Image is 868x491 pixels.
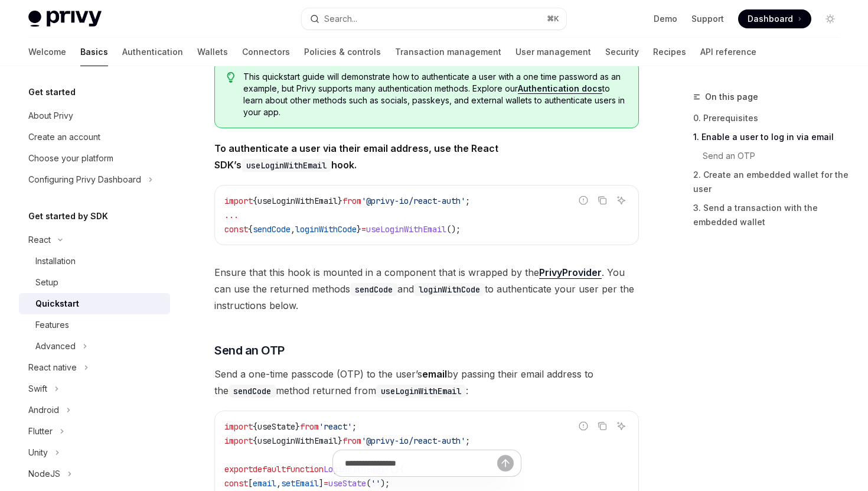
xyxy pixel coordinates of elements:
[122,38,183,66] a: Authentication
[19,399,77,421] button: Android
[28,382,47,396] div: Swift
[214,142,498,171] strong: To authenticate a user via their email address, use the React SDK’s hook.
[547,14,559,24] span: ⌘ K
[224,435,253,446] span: import
[28,151,113,165] div: Choose your platform
[748,13,793,25] span: Dashboard
[614,418,629,434] button: Ask AI
[693,199,849,232] a: 3. Send a transaction with the embedded wallet
[19,293,170,314] a: Quickstart
[214,342,285,359] span: Send an OTP
[345,450,497,476] input: Ask a question...
[497,455,514,472] button: Send message
[693,165,849,199] a: 2. Create an embedded wallet for the user
[414,283,485,296] code: loginWithCode
[19,378,65,399] button: Swift
[291,224,295,235] span: ,
[539,266,602,279] a: PrivyProvider
[197,38,228,66] a: Wallets
[28,360,77,375] div: React native
[253,421,257,432] span: {
[214,264,639,314] span: Ensure that this hook is mounted in a component that is wrapped by the . You can use the returned...
[295,224,357,235] span: loginWithCode
[304,38,381,66] a: Policies & controls
[595,418,610,434] button: Copy the contents from the code block
[224,421,253,432] span: import
[338,196,342,206] span: }
[19,126,170,148] a: Create an account
[35,318,69,332] div: Features
[338,435,342,446] span: }
[257,435,338,446] span: useLoginWithEmail
[229,385,276,398] code: sendCode
[19,251,170,272] a: Installation
[28,424,53,438] div: Flutter
[693,128,849,147] a: 1. Enable a user to log in via email
[700,38,756,66] a: API reference
[319,421,352,432] span: 'react'
[693,147,849,165] a: Send an OTP
[614,193,629,208] button: Ask AI
[253,224,291,235] span: sendCode
[80,38,108,66] a: Basics
[691,13,724,25] a: Support
[350,283,397,296] code: sendCode
[28,11,102,27] img: light logo
[653,38,686,66] a: Recipes
[576,418,591,434] button: Report incorrect code
[248,224,253,235] span: {
[243,71,626,118] span: This quickstart guide will demonstrate how to authenticate a user with a one time password as an ...
[19,148,170,169] a: Choose your platform
[19,272,170,293] a: Setup
[576,193,591,208] button: Report incorrect code
[19,442,66,463] button: Unity
[253,435,257,446] span: {
[361,224,366,235] span: =
[214,366,639,399] span: Send a one-time passcode (OTP) to the user’s by passing their email address to the method returne...
[35,254,76,268] div: Installation
[224,196,253,206] span: import
[227,72,235,83] svg: Tip
[395,38,501,66] a: Transaction management
[242,38,290,66] a: Connectors
[357,224,361,235] span: }
[342,435,361,446] span: from
[242,159,331,172] code: useLoginWithEmail
[515,38,591,66] a: User management
[595,193,610,208] button: Copy the contents from the code block
[257,421,295,432] span: useState
[361,435,465,446] span: '@privy-io/react-auth'
[295,421,300,432] span: }
[19,105,170,126] a: About Privy
[465,196,470,206] span: ;
[28,173,141,187] div: Configuring Privy Dashboard
[28,233,51,247] div: React
[19,463,78,485] button: NodeJS
[693,109,849,128] a: 0. Prerequisites
[28,209,108,223] h5: Get started by SDK
[35,275,58,290] div: Setup
[352,421,357,432] span: ;
[300,421,319,432] span: from
[28,467,60,481] div: NodeJS
[35,339,76,353] div: Advanced
[28,38,66,66] a: Welcome
[361,196,465,206] span: '@privy-io/react-auth'
[224,210,239,220] span: ...
[224,224,248,235] span: const
[253,196,257,206] span: {
[19,229,68,251] button: React
[738,9,811,28] a: Dashboard
[518,83,602,94] a: Authentication docs
[821,9,840,28] button: Toggle dark mode
[302,8,566,30] button: Search...⌘K
[28,403,59,417] div: Android
[257,196,338,206] span: useLoginWithEmail
[705,90,758,104] span: On this page
[28,446,48,460] div: Unity
[28,109,73,123] div: About Privy
[654,13,677,25] a: Demo
[605,38,639,66] a: Security
[376,385,466,398] code: useLoginWithEmail
[19,421,70,442] button: Flutter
